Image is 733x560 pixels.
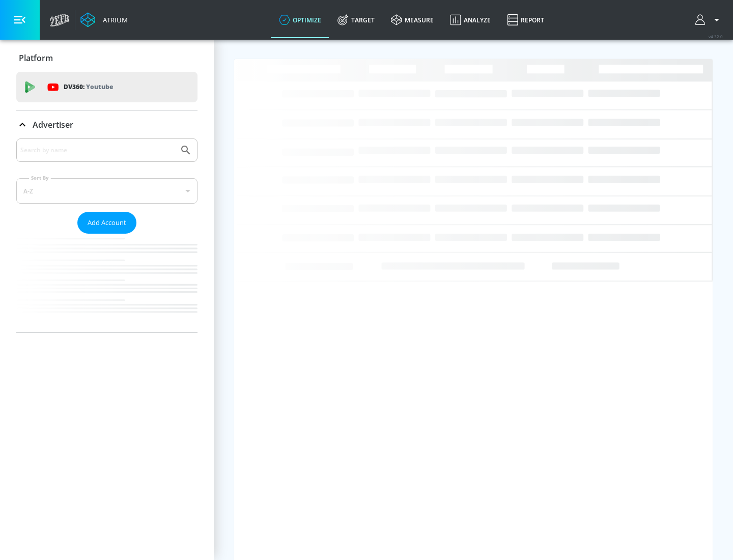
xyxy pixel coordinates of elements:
div: Platform [16,44,198,72]
label: Sort By [29,175,51,181]
p: Platform [19,52,53,64]
a: Report [499,2,552,38]
p: DV360: [64,81,113,93]
input: Search by name [20,144,175,157]
span: Add Account [88,217,126,229]
div: Atrium [99,15,128,24]
a: optimize [271,2,329,38]
button: Add Account [77,212,136,234]
div: DV360: Youtube [16,72,198,102]
div: Advertiser [16,138,198,332]
p: Advertiser [33,119,73,130]
nav: list of Advertiser [16,234,198,332]
div: Advertiser [16,110,198,139]
p: Youtube [86,81,113,92]
a: Atrium [80,12,128,27]
span: v 4.32.0 [709,34,723,39]
a: Target [329,2,383,38]
div: A-Z [16,178,198,204]
a: Analyze [442,2,499,38]
a: measure [383,2,442,38]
